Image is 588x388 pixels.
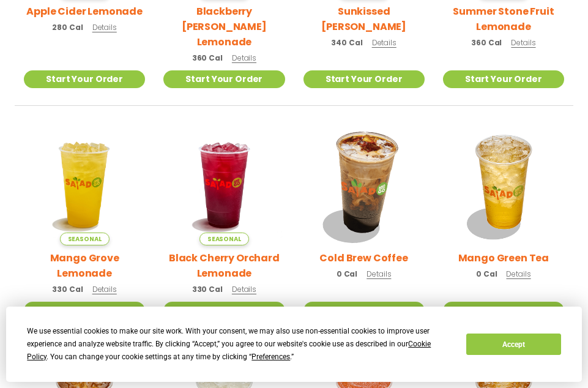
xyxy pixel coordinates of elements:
[163,250,285,281] h2: Black Cherry Orchard Lemonade
[466,334,560,355] button: Accept
[232,284,256,294] span: Details
[199,233,249,245] span: Seasonal
[303,70,425,88] a: Start Your Order
[24,302,145,319] a: Start Your Order
[60,233,110,245] span: Seasonal
[443,70,564,88] a: Start Your Order
[367,269,391,279] span: Details
[303,4,425,34] h2: Sunkissed [PERSON_NAME]
[27,325,452,364] div: We use essential cookies to make our site work. With your consent, we may also use non-essential ...
[337,269,357,280] span: 0 Cal
[92,22,117,32] span: Details
[232,53,256,63] span: Details
[52,284,83,295] span: 330 Cal
[24,70,145,88] a: Start Your Order
[163,70,285,88] a: Start Your Order
[319,250,408,266] h2: Cold Brew Coffee
[24,250,145,281] h2: Mango Grove Lemonade
[292,114,435,256] img: Product photo for Cold Brew Coffee
[251,353,290,361] span: Preferences
[24,124,145,245] img: Product photo for Mango Grove Lemonade
[511,37,535,48] span: Details
[163,124,285,245] img: Product photo for Black Cherry Orchard Lemonade
[163,4,285,50] h2: Blackberry [PERSON_NAME] Lemonade
[26,4,143,19] h2: Apple Cider Lemonade
[6,307,582,382] div: Cookie Consent Prompt
[92,284,117,294] span: Details
[52,22,83,33] span: 280 Cal
[331,37,362,48] span: 340 Cal
[506,269,530,279] span: Details
[471,37,502,48] span: 360 Cal
[458,250,549,266] h2: Mango Green Tea
[443,4,564,34] h2: Summer Stone Fruit Lemonade
[192,284,223,295] span: 330 Cal
[163,302,285,319] a: Start Your Order
[192,53,223,64] span: 360 Cal
[476,269,497,280] span: 0 Cal
[372,37,396,48] span: Details
[443,124,564,245] img: Product photo for Mango Green Tea
[443,302,564,319] a: Start Your Order
[303,302,425,319] a: Start Your Order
